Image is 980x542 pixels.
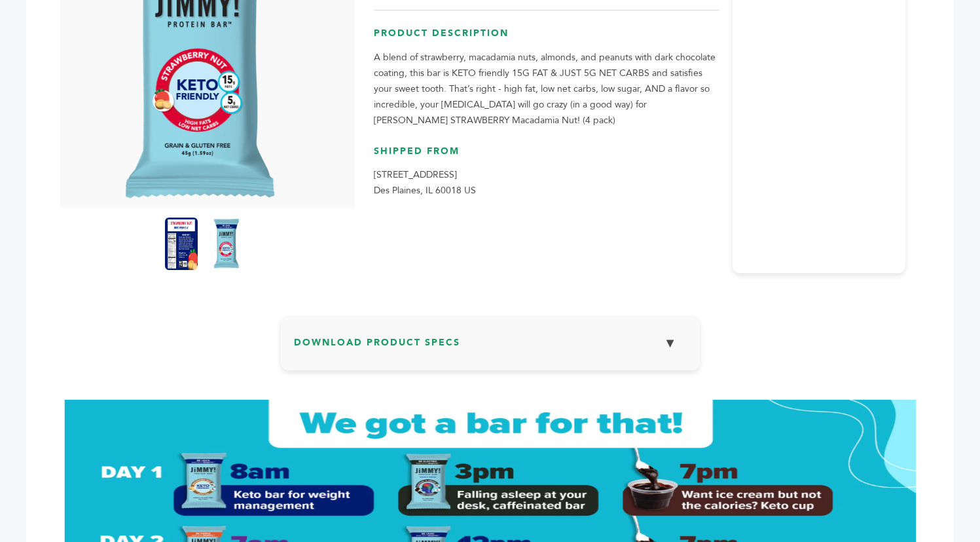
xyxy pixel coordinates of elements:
[374,27,719,50] h3: Product Description
[374,50,719,128] p: A blend of strawberry, macadamia nuts, almonds, and peanuts with dark chocolate coating, this bar...
[654,329,687,357] button: ▼
[211,218,244,270] img: JiMMY! Keto Strawberry Nut 4pk 4 units per case 1.6 oz
[374,167,719,199] p: [STREET_ADDRESS] Des Plaines, IL 60018 US
[374,145,719,168] h3: Shipped From
[294,329,687,367] h3: Download Product Specs
[165,218,198,270] img: JiMMY! Keto Strawberry Nut 4pk 4 units per case 1.6 oz Nutrition Info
